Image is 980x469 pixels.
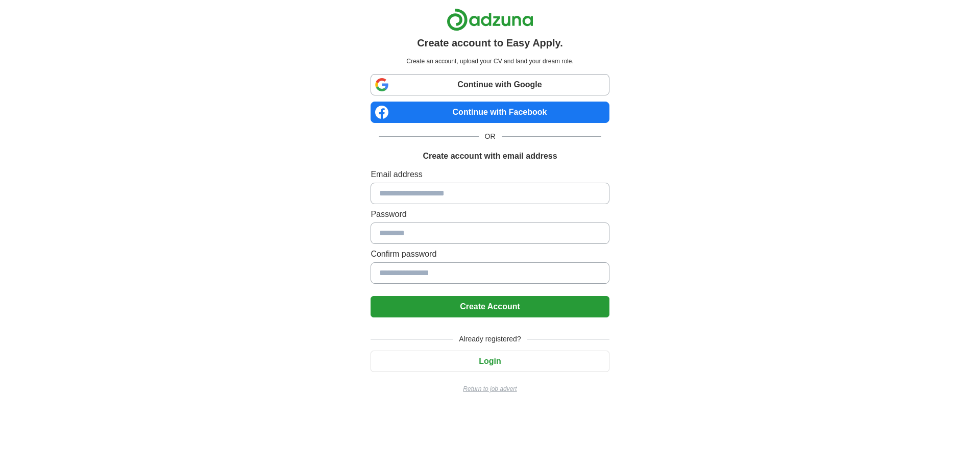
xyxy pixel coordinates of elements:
button: Login [371,351,609,372]
a: Continue with Facebook [371,102,609,123]
label: Confirm password [371,248,609,260]
h1: Create account with email address [423,150,557,162]
img: Adzuna logo [447,8,533,31]
a: Return to job advert [371,384,609,393]
a: Continue with Google [371,74,609,95]
label: Email address [371,168,609,181]
span: OR [479,131,502,142]
a: Login [371,357,609,365]
span: Already registered? [453,334,527,344]
p: Create an account, upload your CV and land your dream role. [373,57,607,66]
label: Password [371,208,609,220]
h1: Create account to Easy Apply. [417,35,563,51]
button: Create Account [371,296,609,317]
